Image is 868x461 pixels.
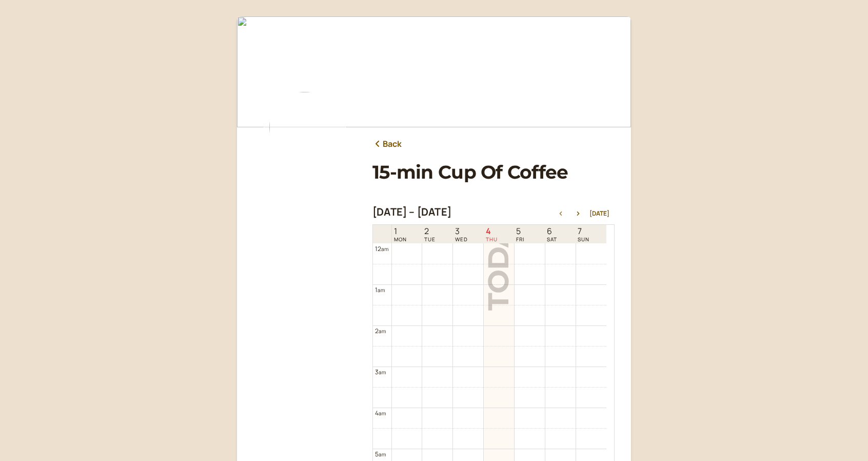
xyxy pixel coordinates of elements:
span: am [379,451,386,458]
span: 5 [516,226,524,236]
span: TUE [424,236,436,242]
span: 4 [486,226,498,236]
div: 1 [375,285,385,295]
span: 6 [547,226,557,236]
a: September 5, 2025 [514,225,526,243]
div: 4 [375,408,386,418]
div: 2 [375,326,386,336]
h2: [DATE] – [DATE] [372,206,451,218]
button: [DATE] [589,210,609,217]
a: September 2, 2025 [422,225,438,243]
span: am [379,369,386,376]
h1: 15-min Cup Of Coffee [372,161,615,183]
a: September 4, 2025 [484,225,500,243]
a: Back [372,138,402,151]
span: 3 [455,226,468,236]
span: am [381,245,388,253]
a: September 6, 2025 [545,225,559,243]
span: SAT [547,236,557,242]
span: 7 [578,226,589,236]
a: September 1, 2025 [392,225,409,243]
span: SUN [578,236,589,242]
span: am [379,410,386,417]
div: 3 [375,367,386,377]
a: September 3, 2025 [453,225,470,243]
span: MON [394,236,407,242]
div: 5 [375,449,386,459]
span: am [378,286,385,294]
span: THU [486,236,498,242]
div: 12 [375,244,389,254]
span: FRI [516,236,524,242]
a: September 7, 2025 [576,225,591,243]
span: 2 [424,226,436,236]
span: 1 [394,226,407,236]
span: WED [455,236,468,242]
span: am [379,328,386,335]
